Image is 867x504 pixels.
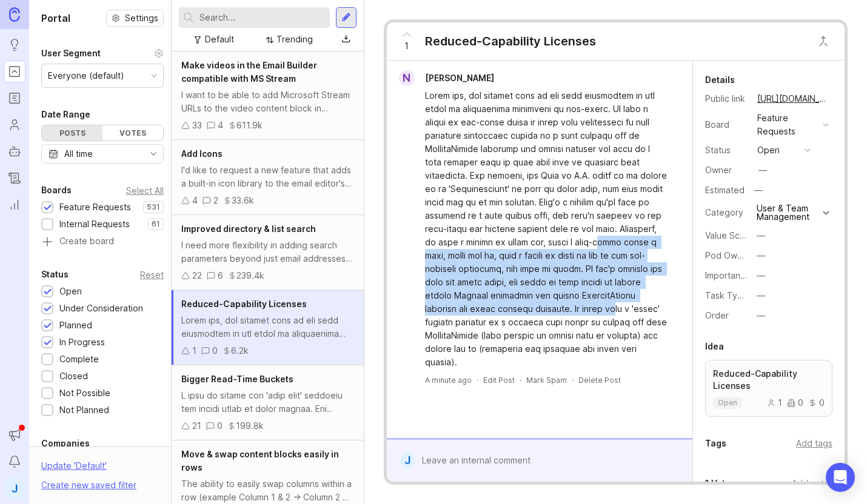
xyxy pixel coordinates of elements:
[705,339,724,354] div: Idea
[4,424,25,446] button: Announcements
[425,375,472,385] a: A minute ago
[705,250,767,260] label: Pod Ownership
[59,319,92,332] div: Planned
[140,271,164,278] div: Reset
[425,89,668,369] div: Lorem ips, dol sitamet cons ad eli sedd eiusmodtem in utl etdol ma aliquaenima minimveni qu nos-e...
[757,111,818,138] div: Feature Requests
[4,114,25,136] a: Users
[192,344,196,357] div: 1
[199,11,325,24] input: Search...
[4,477,25,499] button: J
[4,141,25,162] a: Autopilot
[125,12,158,24] span: Settings
[41,11,70,25] h1: Portal
[41,183,72,197] div: Boards
[181,389,354,416] div: L ipsu do sitame con 'adip elit' seddoeiu tem incidi utlab et dolor magnaa. Eni admini veniam, qu...
[236,119,263,132] div: 611.9k
[520,375,521,385] div: ·
[181,164,354,190] div: I'd like to request a new feature that adds a built-in icon library to the email editor's content...
[41,436,90,451] div: Companies
[236,419,264,433] div: 199.8k
[172,215,364,290] a: Improved directory & list searchI need more flexibility in adding search parameters beyond just e...
[232,194,254,207] div: 33.6k
[59,302,143,315] div: Under Consideration
[41,479,136,492] div: Create new saved filter
[526,375,567,385] button: Mark Spam
[705,92,748,105] div: Public link
[705,290,748,300] label: Task Type
[205,33,234,46] div: Default
[787,399,803,407] div: 0
[106,10,164,27] button: Settings
[705,164,748,177] div: Owner
[705,206,748,219] div: Category
[41,237,164,248] a: Create board
[705,73,735,87] div: Details
[4,194,25,216] a: Reporting
[59,201,131,214] div: Feature Requests
[705,186,745,194] div: Estimated
[400,453,415,468] div: J
[705,270,751,280] label: Importance
[181,299,307,309] span: Reduced-Capability Licenses
[425,33,596,50] div: Reduced-Capability Licenses
[754,91,832,107] a: [URL][DOMAIN_NAME]
[705,360,832,417] a: Reduced-Capability Licensesopen100
[757,249,765,262] div: —
[808,399,825,407] div: 0
[181,374,293,384] span: Bigger Read-Time Buckets
[705,310,729,320] label: Order
[792,477,832,490] div: Add voter
[181,224,316,234] span: Improved directory & list search
[181,314,354,340] div: Lorem ips, dol sitamet cons ad eli sedd eiusmodtem in utl etdol ma aliquaenima minimveni qu nos-e...
[172,140,364,215] a: Add IconsI'd like to request a new feature that adds a built-in icon library to the email editor'...
[578,375,621,385] div: Delete Post
[231,344,249,357] div: 6.2k
[218,119,223,132] div: 4
[64,147,93,161] div: All time
[41,107,90,122] div: Date Range
[4,167,25,189] a: Changelog
[757,269,765,282] div: —
[236,269,264,282] div: 239.4k
[192,194,198,207] div: 4
[181,60,317,84] span: Make videos in the Email Builder compatible with MS Stream
[59,336,105,349] div: In Progress
[713,368,825,392] p: Reduced-Capability Licenses
[192,269,202,282] div: 22
[705,230,752,240] label: Value Scale
[4,61,25,82] a: Portal
[41,267,69,282] div: Status
[126,187,164,194] div: Select All
[41,459,107,479] div: Update ' Default '
[172,290,364,365] a: Reduced-Capability LicensesLorem ips, dol sitamet cons ad eli sedd eiusmodtem in utl etdol ma ali...
[757,309,765,322] div: —
[705,118,748,131] div: Board
[796,437,832,450] div: Add tags
[59,285,82,298] div: Open
[217,419,223,433] div: 0
[41,46,101,61] div: User Segment
[757,144,780,157] div: open
[705,476,734,491] div: 1 Voter
[59,370,88,383] div: Closed
[477,375,478,385] div: ·
[404,39,409,53] span: 1
[59,403,109,417] div: Not Planned
[811,29,835,53] button: Close button
[59,353,99,366] div: Complete
[48,69,124,82] div: Everyone (default)
[483,375,515,385] div: Edit Post
[172,365,364,440] a: Bigger Read-Time BucketsL ipsu do sitame con 'adip elit' seddoeiu tem incidi utlab et dolor magna...
[181,88,354,115] div: I want to be able to add Microsoft Stream URLs to the video content block in ContactMonkey and ha...
[751,182,766,198] div: —
[192,419,201,433] div: 21
[767,399,782,407] div: 1
[181,239,354,265] div: I need more flexibility in adding search parameters beyond just email addresses. Some of our cont...
[42,125,102,141] div: Posts
[59,217,130,231] div: Internal Requests
[757,289,765,302] div: —
[399,70,415,86] div: N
